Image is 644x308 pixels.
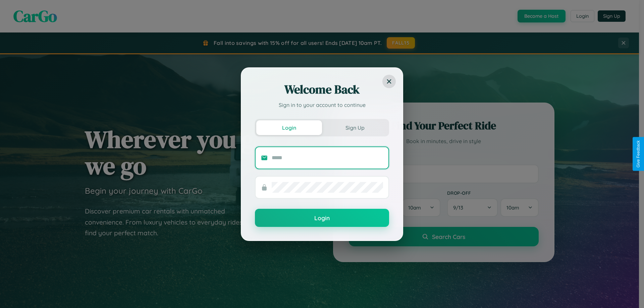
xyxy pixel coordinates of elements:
[255,209,389,227] button: Login
[255,81,389,98] h2: Welcome Back
[256,120,322,135] button: Login
[255,101,389,109] p: Sign in to your account to continue
[322,120,388,135] button: Sign Up
[636,140,641,168] div: Give Feedback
